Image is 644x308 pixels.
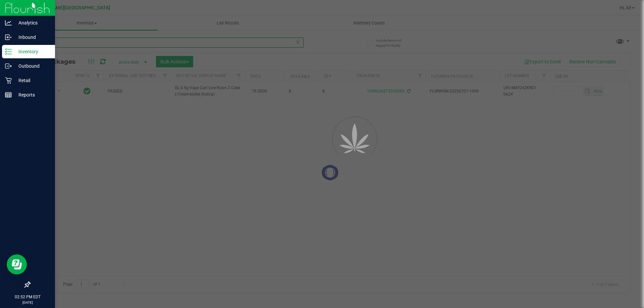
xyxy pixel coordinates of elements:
p: Inventory [12,48,52,56]
p: Reports [12,91,52,99]
p: Outbound [12,62,52,70]
iframe: Resource center [7,254,27,274]
inline-svg: Retail [5,77,12,84]
inline-svg: Analytics [5,19,12,26]
inline-svg: Inventory [5,48,12,55]
p: Analytics [12,19,52,27]
p: Retail [12,76,52,84]
p: 02:52 PM EDT [3,294,52,300]
p: [DATE] [3,300,52,305]
inline-svg: Inbound [5,34,12,41]
inline-svg: Reports [5,91,12,98]
inline-svg: Outbound [5,63,12,69]
p: Inbound [12,33,52,41]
